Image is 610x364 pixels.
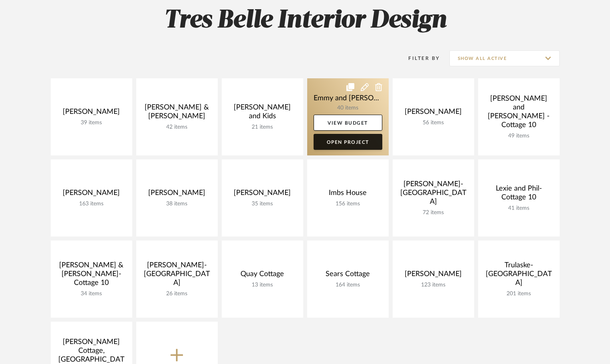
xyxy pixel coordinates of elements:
[228,124,297,131] div: 21 items
[143,261,211,290] div: [PERSON_NAME]-[GEOGRAPHIC_DATA]
[57,119,126,126] div: 39 items
[398,54,440,62] div: Filter By
[314,115,382,131] a: View Budget
[228,201,297,207] div: 35 items
[485,94,553,133] div: [PERSON_NAME] and [PERSON_NAME] -Cottage 10
[18,6,593,36] h2: Tres Belle Interior Design
[228,270,297,282] div: Quay Cottage
[314,189,382,201] div: Imbs House
[399,180,468,209] div: [PERSON_NAME]- [GEOGRAPHIC_DATA]
[314,134,382,150] a: Open Project
[228,103,297,124] div: [PERSON_NAME] and Kids
[228,282,297,288] div: 13 items
[399,270,468,282] div: [PERSON_NAME]
[485,184,553,205] div: Lexie and Phil-Cottage 10
[57,290,126,297] div: 34 items
[399,209,468,216] div: 72 items
[314,270,382,282] div: Sears Cottage
[57,189,126,201] div: [PERSON_NAME]
[143,103,211,124] div: [PERSON_NAME] & [PERSON_NAME]
[485,205,553,212] div: 41 items
[143,290,211,297] div: 26 items
[399,107,468,119] div: [PERSON_NAME]
[485,133,553,139] div: 49 items
[399,119,468,126] div: 56 items
[228,189,297,201] div: [PERSON_NAME]
[314,201,382,207] div: 156 items
[485,261,553,290] div: Trulaske-[GEOGRAPHIC_DATA]
[143,124,211,131] div: 42 items
[143,189,211,201] div: [PERSON_NAME]
[57,201,126,207] div: 163 items
[57,107,126,119] div: [PERSON_NAME]
[143,201,211,207] div: 38 items
[399,282,468,288] div: 123 items
[485,290,553,297] div: 201 items
[314,282,382,288] div: 164 items
[57,261,126,290] div: [PERSON_NAME] & [PERSON_NAME]-Cottage 10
